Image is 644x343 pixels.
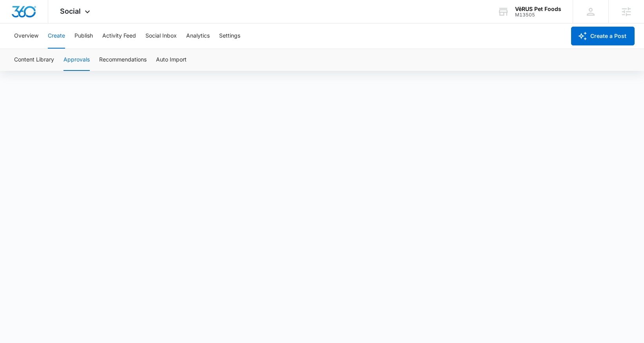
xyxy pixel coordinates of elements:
button: Overview [14,23,38,49]
div: account name [515,6,561,12]
button: Social Inbox [145,23,177,49]
div: account id [515,12,561,18]
button: Activity Feed [102,23,136,49]
button: Auto Import [156,49,187,71]
span: Social [60,7,81,15]
button: Recommendations [99,49,147,71]
button: Publish [74,23,93,49]
button: Analytics [186,23,210,49]
button: Settings [219,23,240,49]
button: Create a Post [571,27,635,45]
button: Approvals [63,49,90,71]
button: Create [48,23,65,49]
button: Content Library [14,49,54,71]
